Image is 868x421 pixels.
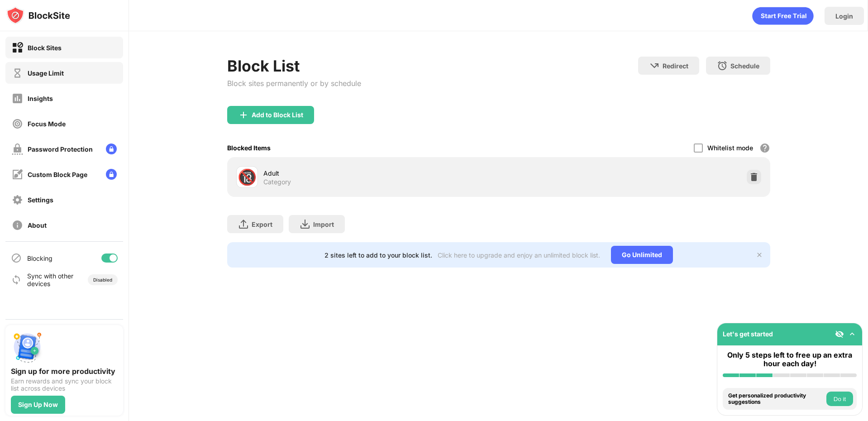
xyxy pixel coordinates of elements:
div: Insights [28,95,53,102]
div: Category [263,178,291,186]
div: Sync with other devices [27,272,74,287]
div: About [28,221,47,229]
div: Whitelist mode [707,144,753,152]
img: settings-off.svg [12,194,23,206]
div: Add to Block List [252,111,303,119]
div: Get personalized productivity suggestions [728,392,824,406]
button: Do it [826,392,853,406]
div: Block List [227,57,361,75]
div: Block Sites [28,44,62,52]
div: Export [252,220,272,228]
div: Sign Up Now [18,401,58,408]
div: Disabled [93,277,112,282]
img: password-protection-off.svg [12,144,23,155]
div: Custom Block Page [28,171,87,178]
div: Go Unlimited [611,246,673,264]
div: Password Protection [28,145,93,153]
img: lock-menu.svg [106,169,117,180]
img: blocking-icon.svg [11,253,22,263]
div: Earn rewards and sync your block list across devices [11,378,118,392]
div: Redirect [663,62,688,70]
img: push-signup.svg [11,330,43,363]
img: insights-off.svg [12,93,23,104]
img: omni-setup-toggle.svg [848,330,857,339]
img: about-off.svg [12,220,23,231]
div: Import [313,220,334,228]
div: Blocked Items [227,144,271,152]
img: sync-icon.svg [11,274,22,285]
div: Sign up for more productivity [11,367,118,376]
img: lock-menu.svg [106,144,117,154]
div: Focus Mode [28,120,66,128]
img: focus-off.svg [12,118,23,129]
div: Settings [28,196,53,204]
img: eye-not-visible.svg [835,330,844,339]
div: Login [835,12,853,20]
div: Blocking [27,254,52,262]
img: logo-blocksite.svg [6,6,70,24]
div: Schedule [730,62,759,70]
div: Only 5 steps left to free up an extra hour each day! [723,351,857,368]
div: 🔞 [238,168,257,187]
div: Usage Limit [28,69,64,77]
div: 2 sites left to add to your block list. [324,251,432,259]
img: block-on.svg [12,42,23,53]
img: time-usage-off.svg [12,67,23,79]
img: customize-block-page-off.svg [12,169,23,180]
div: Block sites permanently or by schedule [227,79,361,88]
div: animation [752,7,814,25]
div: Click here to upgrade and enjoy an unlimited block list. [438,251,600,259]
div: Let's get started [723,330,773,338]
div: Adult [263,168,499,178]
img: x-button.svg [756,251,763,258]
